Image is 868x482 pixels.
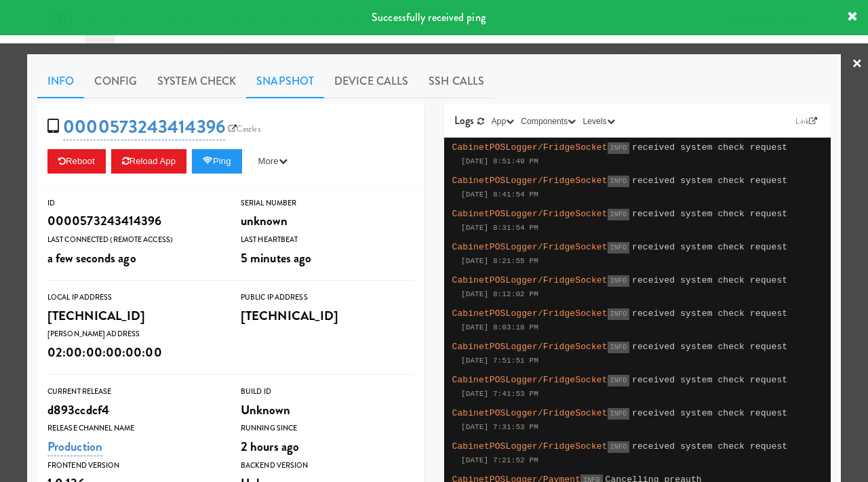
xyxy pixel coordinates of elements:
[47,149,106,174] button: Reboot
[241,459,414,473] div: Backend Version
[461,323,538,332] span: [DATE] 8:03:18 PM
[452,375,608,385] span: CabinetPOSLogger/FridgeSocket
[84,64,147,98] a: Config
[47,399,220,422] div: d893ccdcf4
[608,209,629,220] span: INFO
[461,423,538,431] span: [DATE] 7:31:53 PM
[241,291,414,304] div: Public IP Address
[241,249,311,267] span: 5 minutes ago
[461,257,538,265] span: [DATE] 8:21:55 PM
[241,422,414,435] div: Running Since
[248,149,298,174] button: More
[632,408,787,418] span: received system check request
[632,375,787,385] span: received system check request
[608,375,629,386] span: INFO
[47,327,220,341] div: [PERSON_NAME] Address
[608,242,629,254] span: INFO
[63,114,225,140] a: 0000573243414396
[452,242,608,252] span: CabinetPOSLogger/FridgeSocket
[452,142,608,153] span: CabinetPOSLogger/FridgeSocket
[241,209,414,233] div: unknown
[47,197,220,210] div: ID
[792,115,821,128] a: Link
[608,142,629,154] span: INFO
[632,342,787,352] span: received system check request
[241,437,299,456] span: 2 hours ago
[632,441,787,451] span: received system check request
[608,308,629,320] span: INFO
[632,308,787,319] span: received system check request
[632,142,787,153] span: received system check request
[47,249,136,267] span: a few seconds ago
[241,385,414,399] div: Build Id
[452,308,608,319] span: CabinetPOSLogger/FridgeSocket
[47,209,220,233] div: 0000573243414396
[47,233,220,247] div: Last Connected (Remote Access)
[517,115,579,128] button: Components
[111,149,186,174] button: Reload App
[37,64,84,98] a: Info
[225,122,264,136] a: Castles
[241,233,414,247] div: Last Heartbeat
[47,422,220,435] div: Release Channel Name
[47,341,220,364] div: 02:00:00:00:00:00
[579,115,618,128] button: Levels
[372,9,486,25] span: Successfully received ping
[47,437,102,456] a: Production
[461,290,538,298] span: [DATE] 8:12:02 PM
[461,456,538,464] span: [DATE] 7:21:52 PM
[241,399,414,422] div: Unknown
[452,209,608,219] span: CabinetPOSLogger/FridgeSocket
[452,441,608,451] span: CabinetPOSLogger/FridgeSocket
[246,64,324,98] a: Snapshot
[47,385,220,399] div: Current Release
[608,275,629,287] span: INFO
[461,224,538,232] span: [DATE] 8:31:54 PM
[452,408,608,418] span: CabinetPOSLogger/FridgeSocket
[608,176,629,187] span: INFO
[608,441,629,453] span: INFO
[632,242,787,252] span: received system check request
[324,64,418,98] a: Device Calls
[454,113,474,128] span: Logs
[632,275,787,285] span: received system check request
[47,459,220,473] div: Frontend Version
[241,197,414,210] div: Serial Number
[488,115,518,128] button: App
[608,342,629,353] span: INFO
[461,190,538,199] span: [DATE] 8:41:54 PM
[461,390,538,398] span: [DATE] 7:41:53 PM
[608,408,629,420] span: INFO
[147,64,246,98] a: System Check
[452,176,608,186] span: CabinetPOSLogger/FridgeSocket
[632,176,787,186] span: received system check request
[852,43,863,85] a: ×
[418,64,494,98] a: SSH Calls
[47,291,220,304] div: Local IP Address
[452,275,608,285] span: CabinetPOSLogger/FridgeSocket
[461,357,538,365] span: [DATE] 7:51:51 PM
[192,149,242,174] button: Ping
[461,157,538,165] span: [DATE] 8:51:49 PM
[632,209,787,219] span: received system check request
[241,304,414,327] div: [TECHNICAL_ID]
[452,342,608,352] span: CabinetPOSLogger/FridgeSocket
[47,304,220,327] div: [TECHNICAL_ID]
